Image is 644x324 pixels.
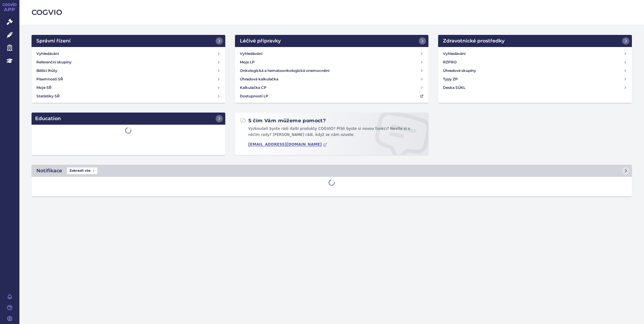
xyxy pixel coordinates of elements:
h2: COGVIO [32,7,632,18]
a: Léčivé přípravky [235,35,429,47]
a: Typy ZP [441,75,629,83]
h4: Vyhledávání [443,51,465,57]
a: [EMAIL_ADDRESS][DOMAIN_NAME] [248,142,327,147]
h4: Moje SŘ [36,85,52,91]
a: Vyhledávání [441,49,629,58]
h4: Vyhledávání [240,51,262,57]
a: Úhradové skupiny [441,66,629,75]
a: Moje LP [237,58,426,66]
a: Písemnosti SŘ [34,75,223,83]
h4: Dostupnosti LP [240,93,268,99]
a: Běžící lhůty [34,66,223,75]
h4: Vyhledávání [36,51,59,57]
h2: S čím Vám můžeme pomoct? [240,117,326,124]
h2: Zdravotnické prostředky [443,37,505,45]
h4: Deska SÚKL [443,85,465,91]
a: Statistiky SŘ [34,92,223,100]
h4: Typy ZP [443,76,458,82]
h4: Onkologická a hematoonkologická onemocnění [240,68,329,74]
h2: Správní řízení [36,37,71,45]
a: Kalkulačka CP [237,83,426,92]
a: Správní řízení [32,35,225,47]
h4: Písemnosti SŘ [36,76,63,82]
a: Deska SÚKL [441,83,629,92]
h2: Léčivé přípravky [240,37,281,45]
a: RZPRO [441,58,629,66]
a: Onkologická a hematoonkologická onemocnění [237,66,426,75]
a: NotifikaceZobrazit vše [32,165,632,177]
span: Zobrazit vše [67,167,97,174]
h4: Běžící lhůty [36,68,57,74]
a: Moje SŘ [34,83,223,92]
h4: Moje LP [240,59,255,65]
a: Referenční skupiny [34,58,223,66]
a: Zdravotnické prostředky [438,35,632,47]
h4: Úhradové skupiny [443,68,476,74]
a: Education [32,113,225,125]
a: Vyhledávání [34,49,223,58]
p: Vyzkoušeli byste rádi další produkty COGVIO? Přáli byste si novou funkci? Nevíte si s něčím rady?... [240,126,424,140]
a: Dostupnosti LP [237,92,426,100]
h2: Education [35,115,61,122]
h4: Statistiky SŘ [36,93,60,99]
a: Úhradová kalkulačka [237,75,426,83]
h4: Úhradová kalkulačka [240,76,278,82]
h4: RZPRO [443,59,457,65]
h4: Referenční skupiny [36,59,72,65]
h4: Kalkulačka CP [240,85,267,91]
a: Vyhledávání [237,49,426,58]
h2: Notifikace [36,167,62,174]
